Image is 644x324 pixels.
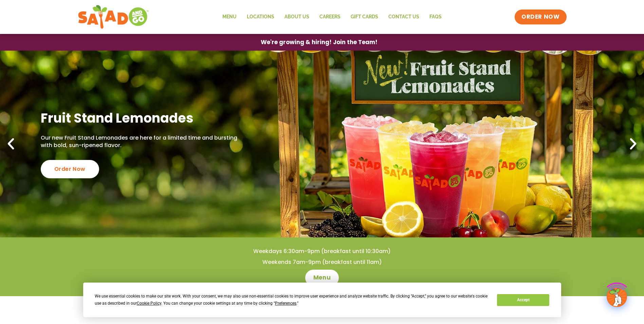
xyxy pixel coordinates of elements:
a: We're growing & hiring! Join the Team! [251,34,388,50]
a: Careers [314,9,346,25]
button: Accept [497,294,549,306]
div: Order Now [41,160,99,178]
a: ORDER NOW [515,10,566,24]
a: Contact Us [383,9,424,25]
span: Cookie Policy [137,301,161,306]
a: FAQs [424,9,447,25]
a: Locations [242,9,279,25]
a: About Us [279,9,314,25]
span: Menu [313,274,331,282]
p: Our new Fruit Stand Lemonades are here for a limited time and bursting with bold, sun-ripened fla... [41,134,240,149]
a: Menu [217,9,242,25]
div: We use essential cookies to make our site work. With your consent, we may also use non-essential ... [95,293,489,307]
a: Menu [305,270,339,286]
h2: Fruit Stand Lemonades [41,110,240,126]
h4: Weekends 7am-9pm (breakfast until 11am) [14,258,630,266]
h4: Weekdays 6:30am-9pm (breakfast until 10:30am) [14,248,630,255]
a: GIFT CARDS [346,9,383,25]
div: Cookie Consent Prompt [83,283,561,317]
span: ORDER NOW [521,13,559,21]
nav: Menu [217,9,447,25]
span: We're growing & hiring! Join the Team! [261,39,378,45]
img: new-SAG-logo-768×292 [78,3,149,31]
span: Preferences [275,301,296,306]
